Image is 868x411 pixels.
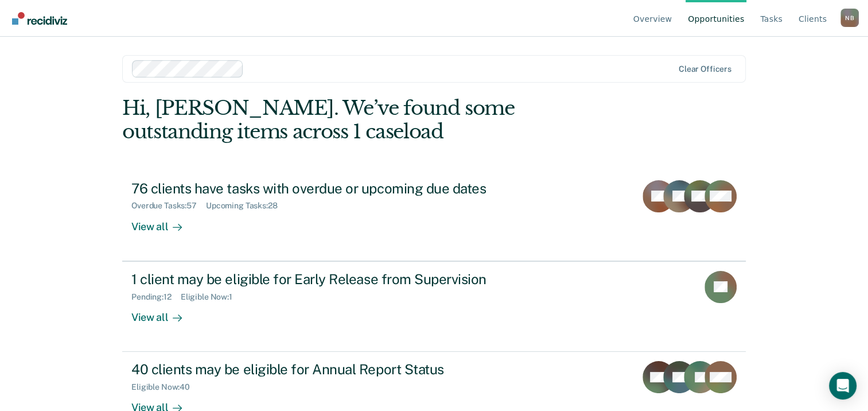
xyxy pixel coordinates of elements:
[131,292,181,302] div: Pending : 12
[122,96,621,144] div: Hi, [PERSON_NAME]. We’ve found some outstanding items across 1 caseload
[840,9,859,27] button: Profile dropdown button
[131,271,534,288] div: 1 client may be eligible for Early Release from Supervision
[131,211,196,233] div: View all
[840,9,859,27] div: N B
[679,64,731,74] div: Clear officers
[206,201,287,211] div: Upcoming Tasks : 28
[181,292,242,302] div: Eligible Now : 1
[131,301,196,324] div: View all
[131,382,199,392] div: Eligible Now : 40
[131,180,534,197] div: 76 clients have tasks with overdue or upcoming due dates
[131,201,206,211] div: Overdue Tasks : 57
[122,171,746,261] a: 76 clients have tasks with overdue or upcoming due datesOverdue Tasks:57Upcoming Tasks:28View all
[12,12,67,25] img: Recidiviz
[131,361,534,378] div: 40 clients may be eligible for Annual Report Status
[829,372,857,400] div: Open Intercom Messenger
[122,261,746,352] a: 1 client may be eligible for Early Release from SupervisionPending:12Eligible Now:1View all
